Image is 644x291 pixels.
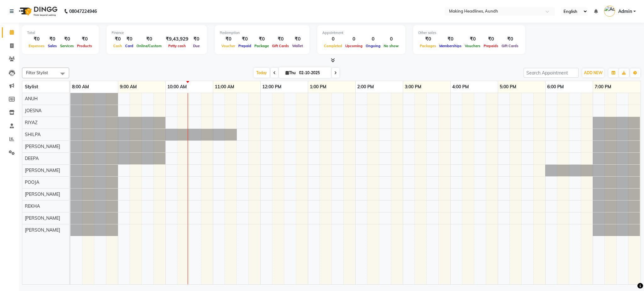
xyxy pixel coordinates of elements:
span: Voucher [220,44,237,48]
span: DEEPA [25,156,39,161]
div: Appointment [322,30,400,36]
span: [PERSON_NAME] [25,227,60,233]
div: ₹9,43,929 [163,36,191,43]
div: ₹0 [418,36,438,43]
span: ADD NEW [584,70,602,75]
a: 8:00 AM [70,82,91,91]
div: ₹0 [75,36,94,43]
a: 7:00 PM [593,82,613,91]
a: 11:00 AM [213,82,236,91]
span: [PERSON_NAME] [25,144,60,149]
img: logo [16,3,59,20]
b: 08047224946 [69,3,97,20]
span: Expenses [27,44,46,48]
div: 0 [344,36,364,43]
span: Admin [618,8,632,15]
div: ₹0 [237,36,253,43]
div: ₹0 [270,36,291,43]
span: Card [124,44,135,48]
span: [PERSON_NAME] [25,215,60,221]
span: No show [382,44,400,48]
span: ANUH [25,96,38,102]
a: 2:00 PM [356,82,375,91]
span: Services [58,44,75,48]
div: 0 [382,36,400,43]
span: Stylist [25,84,38,90]
input: 2025-10-02 [297,68,329,78]
a: 1:00 PM [308,82,328,91]
span: Wallet [291,44,304,48]
span: RIYAZ [25,120,37,125]
div: ₹0 [27,36,46,43]
span: [PERSON_NAME] [25,167,60,173]
span: Today [254,68,269,78]
div: Redemption [220,30,304,36]
div: ₹0 [191,36,202,43]
div: ₹0 [135,36,163,43]
span: Memberships [438,44,463,48]
span: [PERSON_NAME] [25,191,60,197]
a: 6:00 PM [546,82,565,91]
span: Products [75,44,94,48]
div: ₹0 [500,36,520,43]
div: 0 [364,36,382,43]
span: Gift Cards [500,44,520,48]
a: 5:00 PM [498,82,518,91]
span: Cash [112,44,124,48]
span: Ongoing [364,44,382,48]
a: 10:00 AM [166,82,188,91]
a: 12:00 PM [261,82,283,91]
img: Admin [604,6,615,17]
span: Packages [418,44,438,48]
button: ADD NEW [582,69,604,77]
span: Thu [284,70,297,75]
a: 4:00 PM [451,82,470,91]
span: Prepaids [482,44,500,48]
span: Filter Stylist [26,70,48,75]
div: Total [27,30,94,36]
div: ₹0 [220,36,237,43]
div: ₹0 [253,36,270,43]
div: Other sales [418,30,520,36]
span: POOJA [25,179,39,185]
div: ₹0 [438,36,463,43]
div: ₹0 [58,36,75,43]
span: Due [192,44,201,48]
span: Gift Cards [270,44,291,48]
div: ₹0 [46,36,58,43]
span: Online/Custom [135,44,163,48]
div: ₹0 [112,36,124,43]
a: 9:00 AM [118,82,138,91]
input: Search Appointment [524,68,579,78]
div: ₹0 [124,36,135,43]
div: ₹0 [482,36,500,43]
span: Petty cash [167,44,187,48]
span: Upcoming [344,44,364,48]
div: 0 [322,36,344,43]
span: Completed [322,44,344,48]
span: Package [253,44,270,48]
span: Prepaid [237,44,253,48]
div: Finance [112,30,202,36]
div: ₹0 [291,36,304,43]
span: REKHA [25,203,40,209]
span: JOESNA [25,108,42,113]
span: SHILPA [25,132,41,137]
a: 3:00 PM [403,82,423,91]
span: Sales [46,44,58,48]
span: Vouchers [463,44,482,48]
div: ₹0 [463,36,482,43]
